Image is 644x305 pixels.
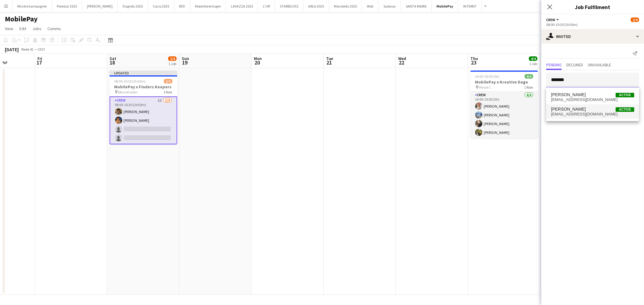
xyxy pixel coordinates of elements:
[588,63,611,67] span: Unavailable
[19,26,26,31] span: Edit
[551,112,634,117] span: johanneluna@gmail.com
[32,26,41,31] span: Jobs
[529,61,537,66] div: 1 Job
[164,79,172,83] span: 2/4
[226,0,258,12] button: LAVAZZA 2025
[566,63,583,67] span: Declined
[190,0,226,12] button: Mejeriforeningen
[5,46,19,52] div: [DATE]
[30,25,44,33] a: Jobs
[401,0,432,12] button: SANTA MARIA
[551,92,586,97] span: Linea Johannesen
[37,59,42,66] span: 17
[168,61,176,66] div: 1 Job
[168,56,177,61] span: 2/4
[329,0,362,12] button: Mondeléz 2025
[525,74,533,79] span: 4/4
[47,26,61,31] span: Comms
[631,17,639,22] span: 2/4
[546,17,560,22] button: Crew
[379,0,401,12] button: Subway
[469,59,478,66] span: 23
[37,56,42,61] span: Fri
[17,25,29,33] a: Edit
[546,22,639,27] div: 08:00-10:30 (2h30m)
[470,71,538,138] app-job-card: 14:00-19:00 (5h)4/4MobilePay x Kreative Dage Messe C1 RoleCrew4/414:00-19:00 (5h)[PERSON_NAME][PE...
[110,84,177,90] h3: MobilePay x Finders Keepers
[616,93,634,97] span: Active
[82,0,118,12] button: [PERSON_NAME]
[303,0,329,12] button: ARLA 2025
[110,96,177,144] app-card-role: Crew2I2/408:00-10:30 (2h30m)[PERSON_NAME][PERSON_NAME]
[45,25,63,33] a: Comms
[110,71,177,144] app-job-card: Updated08:00-10:30 (2h30m)2/4MobilePay x Finders Keepers Øksnehallen1 RoleCrew2I2/408:00-10:30 (2...
[546,17,555,22] span: Crew
[470,56,478,61] span: Thu
[2,25,16,33] a: View
[253,59,262,66] span: 20
[118,90,138,94] span: Øksnehallen
[182,56,189,61] span: Sun
[254,56,262,61] span: Mon
[470,92,538,138] app-card-role: Crew4/414:00-19:00 (5h)[PERSON_NAME][PERSON_NAME][PERSON_NAME][PERSON_NAME]
[20,47,35,52] span: Week 42
[529,56,537,61] span: 4/4
[118,0,148,12] button: Dagrofa 2025
[479,85,491,90] span: Messe C
[325,59,333,66] span: 21
[110,56,116,61] span: Sat
[174,0,190,12] button: BYD
[110,71,177,75] div: Updated
[181,59,189,66] span: 19
[541,29,644,44] div: Invited
[432,0,458,12] button: MobilePay
[398,56,406,61] span: Wed
[541,3,644,11] h3: Job Fulfilment
[362,0,379,12] button: Wolt
[275,0,303,12] button: STARBUCKS
[551,97,634,102] span: lineajohannesen.g@gmail.com
[397,59,406,66] span: 22
[114,79,146,83] span: 08:00-10:30 (2h30m)
[5,26,13,31] span: View
[52,0,82,12] button: Polestar 2025
[37,47,45,52] div: CEST
[326,56,333,61] span: Tue
[524,85,533,90] span: 1 Role
[12,0,52,12] button: Mindre kampagner
[551,107,586,112] span: Johanne Luna Hansen
[546,63,562,67] span: Pending
[616,107,634,112] span: Active
[164,90,172,94] span: 1 Role
[470,79,538,85] h3: MobilePay x Kreative Dage
[458,0,482,12] button: INTERNT
[109,59,116,66] span: 18
[475,74,500,79] span: 14:00-19:00 (5h)
[258,0,275,12] button: L'OR
[5,14,38,24] h1: MobilePay
[148,0,174,12] button: Cocio 2025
